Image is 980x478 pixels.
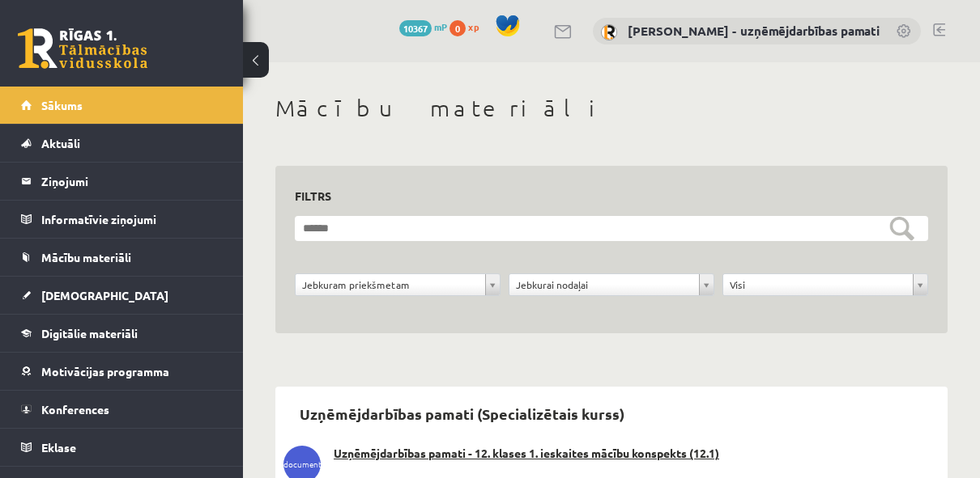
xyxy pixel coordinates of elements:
span: Digitālie materiāli [41,326,138,341]
legend: Informatīvie ziņojumi [41,201,223,238]
a: Mācību materiāli [21,239,223,276]
span: Motivācijas programma [41,364,169,379]
a: Uzņēmējdarbības pamati - 12. klases 1. ieskaites mācību konspekts (12.1) [283,446,940,462]
span: Konferences [41,402,109,417]
legend: Ziņojumi [41,163,223,200]
a: 10367 mP [399,20,447,33]
a: Rīgas 1. Tālmācības vidusskola [18,28,147,69]
span: mP [434,20,447,33]
a: Jebkurai nodaļai [509,274,714,295]
a: 0 xp [450,20,487,33]
a: Eklase [21,429,223,466]
a: [PERSON_NAME] - uzņēmējdarbības pamati [628,23,880,39]
img: Solvita Kozlovska - uzņēmējdarbības pamati [601,24,617,40]
a: Ziņojumi [21,163,223,200]
a: Informatīvie ziņojumi [21,201,223,238]
a: Jebkuram priekšmetam [296,274,500,295]
span: 0 [450,20,466,36]
h3: Filtrs [295,185,909,207]
span: 10367 [399,20,432,36]
h1: Mācību materiāli [275,95,948,122]
span: Mācību materiāli [41,250,131,264]
a: Digitālie materiāli [21,315,223,352]
a: Konferences [21,391,223,428]
span: [DEMOGRAPHIC_DATA] [41,288,168,302]
a: Aktuāli [21,125,223,162]
span: xp [468,20,479,33]
a: Motivācijas programma [21,353,223,390]
a: Visi [723,274,927,295]
span: Aktuāli [41,136,80,150]
a: Sākums [21,87,223,124]
span: Sākums [41,98,83,112]
span: Jebkurai nodaļai [516,274,692,295]
span: Jebkuram priekšmetam [302,274,479,295]
span: Visi [730,274,906,295]
h2: Uzņēmējdarbības pamati (Specializētais kurss) [283,395,641,433]
span: Eklase [41,440,76,455]
a: [DEMOGRAPHIC_DATA] [21,277,223,314]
